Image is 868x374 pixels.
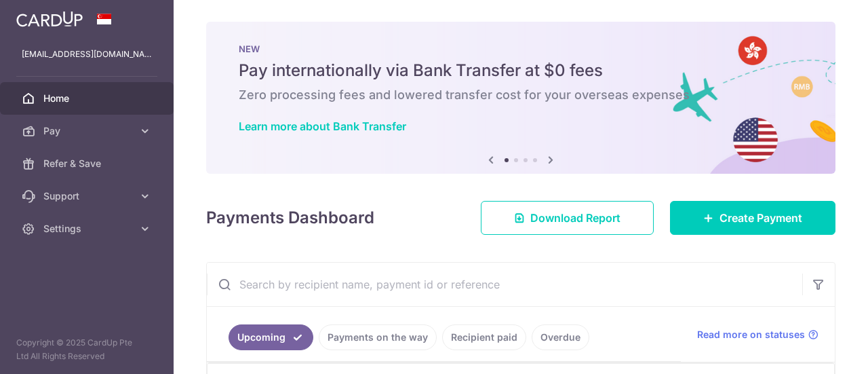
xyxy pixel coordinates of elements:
[319,324,437,350] a: Payments on the way
[239,60,803,81] h5: Pay internationally via Bank Transfer at $0 fees
[530,210,620,226] span: Download Report
[239,43,803,54] p: NEW
[532,324,589,350] a: Overdue
[670,201,835,235] a: Create Payment
[481,201,654,235] a: Download Report
[239,119,406,133] a: Learn more about Bank Transfer
[229,324,313,350] a: Upcoming
[697,328,818,341] a: Read more on statuses
[239,87,803,103] h6: Zero processing fees and lowered transfer cost for your overseas expenses
[206,206,374,230] h4: Payments Dashboard
[442,324,526,350] a: Recipient paid
[43,189,133,203] span: Support
[697,328,805,341] span: Read more on statuses
[719,210,802,226] span: Create Payment
[43,222,133,236] span: Settings
[207,263,802,306] input: Search by recipient name, payment id or reference
[22,48,152,61] p: [EMAIL_ADDRESS][DOMAIN_NAME]
[43,124,133,138] span: Pay
[43,92,133,105] span: Home
[16,11,83,27] img: CardUp
[206,22,835,174] img: Bank transfer banner
[43,157,133,170] span: Refer & Save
